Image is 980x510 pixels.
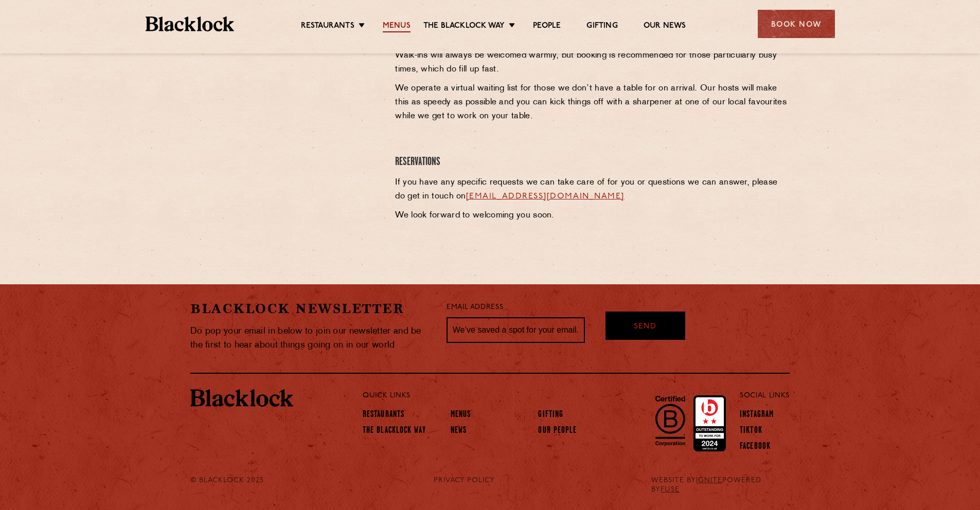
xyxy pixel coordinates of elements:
a: Restaurants [301,21,354,32]
a: Restaurants [363,410,404,421]
img: Accred_2023_2star.png [693,395,726,452]
p: Social Links [740,389,790,403]
a: People [533,21,561,32]
a: News [451,426,467,437]
a: Gifting [538,410,563,421]
a: IGNITE [696,477,722,484]
a: Gifting [586,21,617,32]
a: The Blacklock Way [423,21,505,32]
a: TikTok [740,426,762,437]
a: Menus [451,410,471,421]
h4: Reservations [395,155,790,169]
a: FUSE [661,486,680,494]
a: The Blacklock Way [363,426,426,437]
a: [EMAIL_ADDRESS][DOMAIN_NAME] [466,192,625,201]
a: Facebook [740,442,771,453]
p: We look forward to welcoming you soon. [395,209,790,223]
input: We’ve saved a spot for your email... [447,317,585,343]
p: We operate a virtual waiting list for those we don’t have a table for on arrival. Our hosts will ... [395,82,790,123]
a: Menus [383,21,411,32]
a: Instagram [740,410,774,421]
p: Quick Links [363,389,706,403]
a: PRIVACY POLICY [434,476,495,485]
h2: Blacklock Newsletter [190,300,431,318]
label: Email Address [447,302,503,314]
img: BL_Textured_Logo-footer-cropped.svg [146,16,235,31]
img: BL_Textured_Logo-footer-cropped.svg [190,389,293,407]
p: If you have any specific requests we can take care of for you or questions we can answer, please ... [395,176,790,204]
p: Do pop your email in below to join our newsletter and be the first to hear about things going on ... [190,324,431,352]
a: Our People [538,426,577,437]
img: B-Corp-Logo-Black-RGB.svg [649,390,691,451]
div: Book Now [758,10,835,38]
div: © Blacklock 2025 [183,476,285,495]
div: WEBSITE BY POWERED BY [644,476,797,495]
p: Walk-ins will always be welcomed warmly, but booking is recommended for those particularly busy t... [395,49,790,77]
a: Our News [644,21,686,32]
span: Send [634,321,656,333]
